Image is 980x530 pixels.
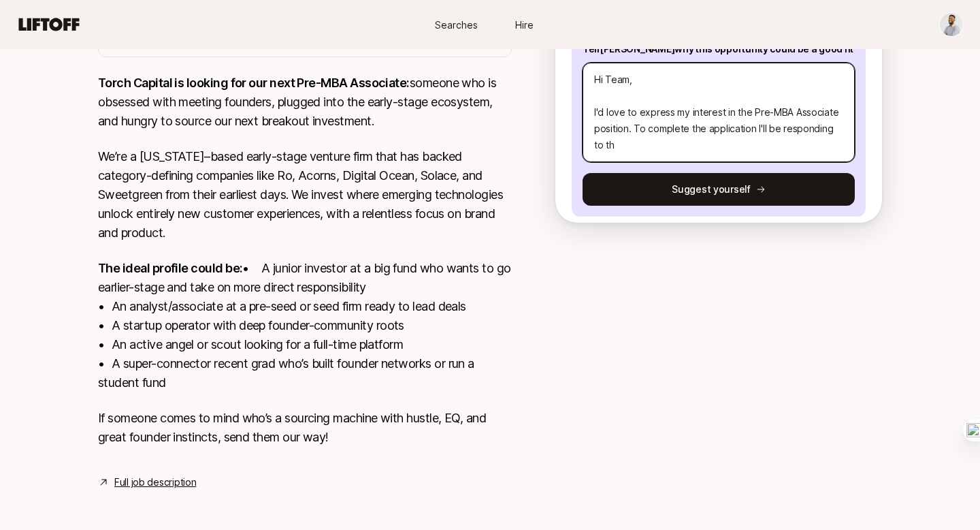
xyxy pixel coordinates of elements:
p: We’re a [US_STATE]–based early-stage venture firm that has backed category-defining companies lik... [98,147,512,243]
span: Hire [515,18,534,32]
button: Joel Kanu [939,12,964,37]
p: someone who is obsessed with meeting founders, plugged into the early-stage ecosystem, and hungry... [98,74,512,131]
textarea: Hi Team, I'd love to express my interest in the Pre-MBA Associate position. To complete the appli... [583,63,855,162]
a: Hire [490,12,558,37]
p: Tell [PERSON_NAME] why this opportunity could be a good fit [583,41,855,57]
p: • A junior investor at a big fund who wants to go earlier-stage and take on more direct responsib... [98,259,512,392]
button: Suggest yourself [583,173,855,206]
strong: Torch Capital is looking for our next Pre-MBA Associate: [98,76,410,90]
a: Searches [422,12,490,37]
img: Joel Kanu [940,13,963,36]
a: Full job description [114,474,196,490]
p: If someone comes to mind who’s a sourcing machine with hustle, EQ, and great founder instincts, s... [98,409,512,447]
strong: The ideal profile could be: [98,261,242,275]
span: Searches [435,18,478,32]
